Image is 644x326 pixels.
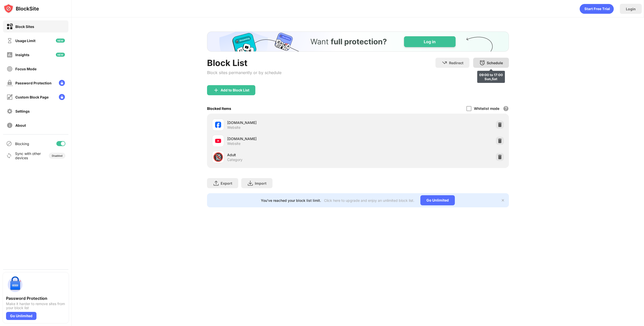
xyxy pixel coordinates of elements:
[6,153,12,159] img: sync-icon.svg
[15,53,29,57] div: Insights
[15,81,52,85] div: Password Protection
[207,106,231,111] div: Blocked Items
[15,67,36,71] div: Focus Mode
[215,138,221,144] img: favicons
[227,152,358,157] div: Adult
[7,94,13,100] img: customize-block-page-off.svg
[15,39,35,43] div: Usage Limit
[420,195,455,205] div: Go Unlimited
[479,77,503,81] div: Sun,Sat
[487,61,503,65] div: Schedule
[207,31,509,52] iframe: Banner
[6,296,65,301] div: Password Protection
[15,109,30,113] div: Settings
[580,4,614,14] div: animation
[6,276,24,294] img: push-password-protection.svg
[7,52,13,58] img: insights-off.svg
[15,95,49,99] div: Custom Block Page
[207,70,281,75] div: Block sites permanently or by schedule
[501,198,505,202] img: x-button.svg
[227,157,243,162] div: Category
[7,122,13,128] img: about-off.svg
[449,61,463,65] div: Redirect
[6,141,12,147] img: blocking-icon.svg
[7,80,13,86] img: password-protection-off.svg
[6,302,65,310] div: Make it harder to remove sites from your block list
[6,312,36,320] div: Go Unlimited
[261,198,321,203] div: You’ve reached your block list limit.
[626,7,636,11] div: Login
[15,151,41,160] div: Sync with other devices
[207,58,281,68] div: Block List
[227,125,240,130] div: Website
[324,198,414,203] div: Click here to upgrade and enjoy an unlimited block list.
[59,94,65,100] img: lock-menu.svg
[227,141,240,146] div: Website
[7,66,13,72] img: focus-off.svg
[227,136,358,141] div: [DOMAIN_NAME]
[479,73,503,77] div: 09:00 to 17:00
[474,106,499,111] div: Whitelist mode
[4,4,39,14] img: logo-blocksite.svg
[7,38,13,44] img: time-usage-off.svg
[56,53,65,57] img: new-icon.svg
[255,181,266,185] div: Import
[213,152,223,162] div: 🔞
[7,108,13,114] img: settings-off.svg
[15,24,34,29] div: Block Sites
[56,39,65,43] img: new-icon.svg
[215,122,221,128] img: favicons
[15,123,26,127] div: About
[221,88,249,92] div: Add to Block List
[221,181,232,185] div: Export
[227,120,358,125] div: [DOMAIN_NAME]
[52,154,62,157] div: Disabled
[7,23,13,30] img: block-on.svg
[59,80,65,86] img: lock-menu.svg
[15,142,29,146] div: Blocking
